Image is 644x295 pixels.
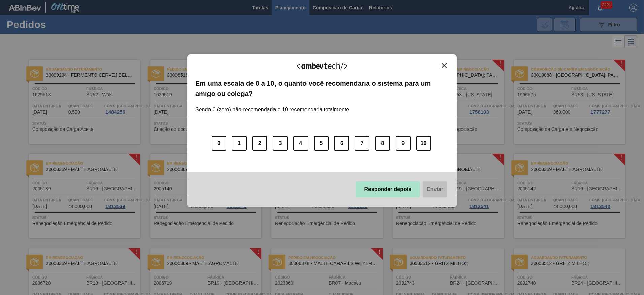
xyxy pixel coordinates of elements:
[442,63,447,68] img: Close
[212,136,226,151] button: 0
[297,62,347,70] img: Logo Ambevtech
[416,136,431,151] button: 10
[273,136,288,151] button: 3
[334,136,349,151] button: 6
[195,99,351,113] label: Sendo 0 (zero) não recomendaria e 10 recomendaria totalmente.
[252,136,267,151] button: 2
[396,136,411,151] button: 9
[232,136,247,151] button: 1
[355,136,369,151] button: 7
[356,181,420,197] button: Responder depois
[440,63,449,68] button: Close
[195,78,449,99] label: Em uma escala de 0 a 10, o quanto você recomendaria o sistema para um amigo ou colega?
[375,136,390,151] button: 8
[293,136,308,151] button: 4
[314,136,329,151] button: 5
